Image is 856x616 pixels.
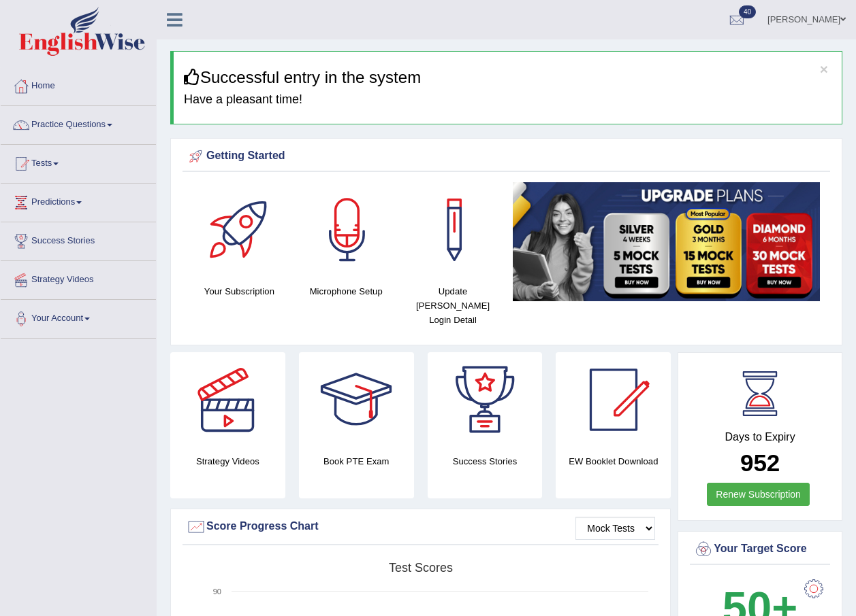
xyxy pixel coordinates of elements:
[184,69,831,86] h3: Successful entry in the system
[707,483,810,506] a: Renew Subscription
[407,284,500,327] h4: Update [PERSON_NAME] Login Detail
[186,517,655,537] div: Score Progress Chart
[1,184,156,218] a: Predictions
[1,261,156,295] a: Strategy Videos
[213,587,221,596] text: 90
[693,431,827,443] h4: Days to Expiry
[820,62,828,76] button: ×
[513,182,820,301] img: small5.jpg
[1,145,156,179] a: Tests
[556,454,671,468] h4: EW Booklet Download
[1,67,156,101] a: Home
[740,449,780,476] b: 952
[184,93,831,107] h4: Have a pleasant time!
[739,5,756,18] span: 40
[300,284,393,298] h4: Microphone Setup
[1,300,156,334] a: Your Account
[1,222,156,256] a: Success Stories
[193,284,286,298] h4: Your Subscription
[389,561,453,575] tspan: Test scores
[186,146,827,167] div: Getting Started
[1,106,156,140] a: Practice Questions
[428,454,543,468] h4: Success Stories
[299,454,414,468] h4: Book PTE Exam
[693,539,827,560] div: Your Target Score
[170,454,285,468] h4: Strategy Videos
